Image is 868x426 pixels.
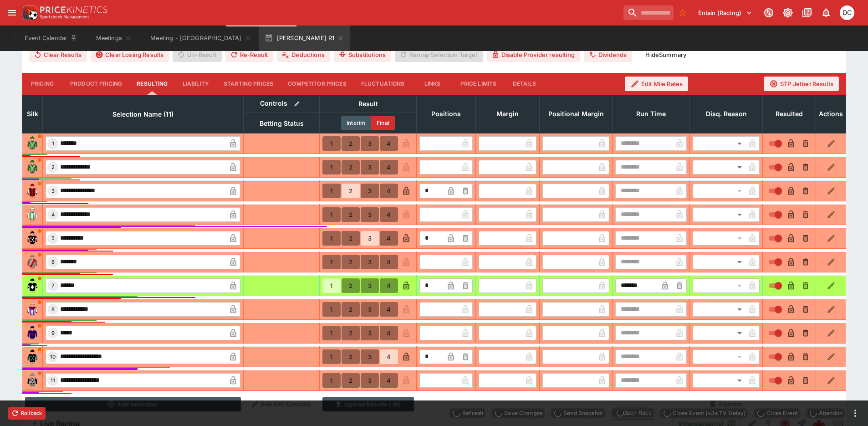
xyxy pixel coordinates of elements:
[342,326,360,340] button: 2
[380,302,398,317] button: 4
[476,95,540,133] th: Margin
[50,235,56,241] span: 5
[837,3,857,23] button: David Crockford
[91,47,169,62] button: Clear Losing Results
[342,207,360,222] button: 2
[764,77,839,91] button: STP Jetbet Results
[50,211,56,218] span: 4
[244,95,320,113] th: Controls
[361,231,379,246] button: 3
[361,302,379,317] button: 3
[371,116,395,130] button: Final
[322,184,341,198] button: 1
[342,278,360,293] button: 2
[417,95,476,133] th: Positions
[22,73,63,95] button: Pricing
[25,231,40,246] img: runner 5
[50,188,56,194] span: 3
[640,47,692,62] button: HideSummary
[613,95,690,133] th: Run Time
[342,373,360,388] button: 2
[818,5,834,21] button: Notifications
[380,373,398,388] button: 4
[25,302,40,317] img: runner 8
[361,207,379,222] button: 3
[322,349,341,364] button: 1
[129,73,175,95] button: Resulting
[19,26,83,51] button: Event Calendar
[850,408,861,419] button: more
[4,5,20,21] button: open drawer
[763,95,816,133] th: Resulted
[322,160,341,175] button: 1
[25,397,241,411] button: Add Selection
[40,6,107,13] img: PriceKinetics
[25,373,40,388] img: runner 11
[50,140,56,147] span: 1
[48,354,57,360] span: 10
[342,302,360,317] button: 2
[690,95,763,133] th: Disq. Reason
[322,136,341,151] button: 1
[693,397,760,411] button: Abandon
[816,95,846,133] th: Actions
[361,373,379,388] button: 3
[322,326,341,340] button: 1
[380,349,398,364] button: 4
[225,47,273,62] button: Re-Result
[380,136,398,151] button: 4
[50,259,56,265] span: 6
[380,160,398,175] button: 4
[361,136,379,151] button: 3
[504,73,545,95] button: Details
[322,231,341,246] button: 1
[805,408,846,417] span: Mark an event as closed and abandoned.
[25,184,40,198] img: runner 3
[25,207,40,222] img: runner 4
[102,109,184,120] span: Selection Name (11)
[50,306,56,313] span: 8
[173,47,221,62] span: Un-Result
[342,349,360,364] button: 2
[40,15,89,19] img: Sportsbook Management
[361,349,379,364] button: 3
[322,278,341,293] button: 1
[22,95,43,133] th: Silk
[322,397,414,411] button: Upload Results (.lif)
[63,73,129,95] button: Product Pricing
[342,160,360,175] button: 2
[25,278,40,293] img: runner 7
[25,326,40,340] img: runner 9
[277,47,330,62] button: Deductions
[322,373,341,388] button: 1
[8,407,46,420] button: Rollback
[342,255,360,269] button: 2
[761,5,777,21] button: Connected to PK
[246,397,317,411] button: Bulk Edit (Controls)
[29,47,87,62] button: Clear Results
[780,5,796,21] button: Toggle light/dark mode
[380,255,398,269] button: 4
[487,47,580,62] button: Disable Provider resulting
[610,406,655,419] div: split button
[320,95,417,113] th: Result
[334,47,391,62] button: Substitutions
[675,5,690,20] button: No Bookmarks
[175,73,216,95] button: Liability
[540,95,613,133] th: Positional Margin
[380,184,398,198] button: 4
[342,231,360,246] button: 2
[281,73,354,95] button: Competitor Prices
[49,377,57,384] span: 11
[840,5,854,20] div: David Crockford
[342,184,360,198] button: 2
[145,26,257,51] button: Meeting - Addington
[291,98,303,110] button: Bulk edit
[380,278,398,293] button: 4
[361,278,379,293] button: 3
[50,164,56,170] span: 2
[380,207,398,222] button: 4
[342,136,360,151] button: 2
[25,160,40,175] img: runner 2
